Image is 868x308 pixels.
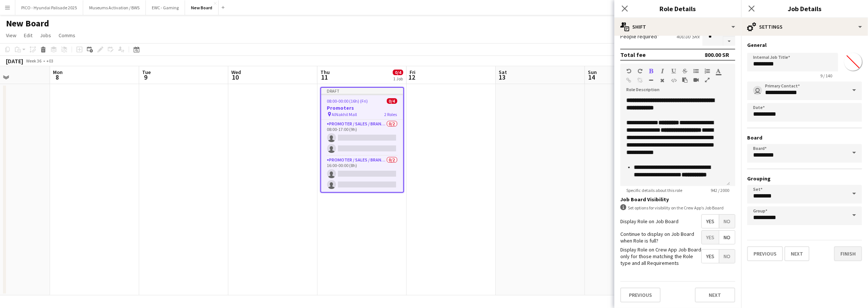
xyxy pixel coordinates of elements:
[649,77,654,83] button: Horizontal Line
[141,73,151,81] span: 9
[321,88,403,94] div: Draft
[723,36,735,46] button: Decrease
[719,215,735,228] span: No
[620,204,735,211] div: Set options for visibility on the Crew App’s Job Board
[319,73,330,81] span: 11
[716,68,721,74] button: Text Color
[747,42,862,48] h3: General
[719,250,735,263] span: No
[393,76,403,81] div: 1 Job
[620,246,701,267] label: Display Role on Crew App Job Board only for those matching the Role type and all Requirements
[332,112,357,117] span: AlNakhil Mall
[702,231,719,244] span: Yes
[784,246,809,261] button: Next
[620,187,688,193] span: Specific details about this role
[814,73,838,78] span: 9 / 140
[320,87,404,193] app-job-card: Draft08:00-00:00 (16h) (Fri)0/4Promoters AlNakhil Mall2 RolesPromoter / Sales / Brand Ambassador0...
[393,70,403,75] span: 0/4
[230,73,241,81] span: 10
[59,32,75,39] span: Comms
[498,73,507,81] span: 13
[747,134,862,141] h3: Board
[671,77,676,83] button: HTML Code
[671,68,676,74] button: Underline
[660,77,665,83] button: Clear Formatting
[6,18,49,29] h1: New Board
[6,32,16,39] span: View
[614,4,741,13] h3: Role Details
[52,73,63,81] span: 8
[620,218,679,225] label: Display Role on Job Board
[408,73,416,81] span: 12
[231,69,241,76] span: Wed
[56,31,78,40] a: Comms
[637,68,643,74] button: Redo
[695,288,735,302] button: Next
[40,32,51,39] span: Jobs
[719,231,735,244] span: No
[747,175,862,182] h3: Grouping
[620,231,701,244] label: Continue to display on Job Board when Role is full?
[46,58,53,64] div: +03
[387,98,397,104] span: 0/4
[741,18,868,36] div: Settings
[682,77,687,83] button: Paste as plain text
[620,51,646,58] div: Total fee
[37,31,54,40] a: Jobs
[327,98,368,104] span: 08:00-00:00 (16h) (Fri)
[676,33,699,40] div: 400.00 SR x
[693,77,699,83] button: Insert video
[705,68,710,74] button: Ordered List
[6,57,23,65] div: [DATE]
[660,68,665,74] button: Italic
[142,69,151,76] span: Tue
[620,196,735,203] h3: Job Board Visibility
[53,69,63,76] span: Mon
[620,33,659,40] label: People required
[834,246,862,261] button: Finish
[21,31,35,40] a: Edit
[83,0,146,15] button: Museums Activation / BWS
[320,69,330,76] span: Thu
[24,32,32,39] span: Edit
[649,68,654,74] button: Bold
[702,215,719,228] span: Yes
[321,105,403,111] h3: Promoters
[705,77,710,83] button: Fullscreen
[15,0,83,15] button: PICO - Hyundai Palisade 2025
[25,58,43,64] span: Week 36
[321,156,403,192] app-card-role: Promoter / Sales / Brand Ambassador0/216:00-00:00 (8h)
[3,31,19,40] a: View
[620,288,661,302] button: Previous
[705,51,729,58] div: 800.00 SR
[614,18,741,36] div: Shift
[626,68,632,74] button: Undo
[146,0,185,15] button: EWC - Gaming
[587,73,597,81] span: 14
[499,69,507,76] span: Sat
[410,69,416,76] span: Fri
[588,69,597,76] span: Sun
[693,68,699,74] button: Unordered List
[702,250,719,263] span: Yes
[741,4,868,13] h3: Job Details
[185,0,219,15] button: New Board
[747,246,783,261] button: Previous
[321,120,403,156] app-card-role: Promoter / Sales / Brand Ambassador0/208:00-17:00 (9h)
[682,68,687,74] button: Strikethrough
[705,187,735,193] span: 942 / 2000
[385,112,397,117] span: 2 Roles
